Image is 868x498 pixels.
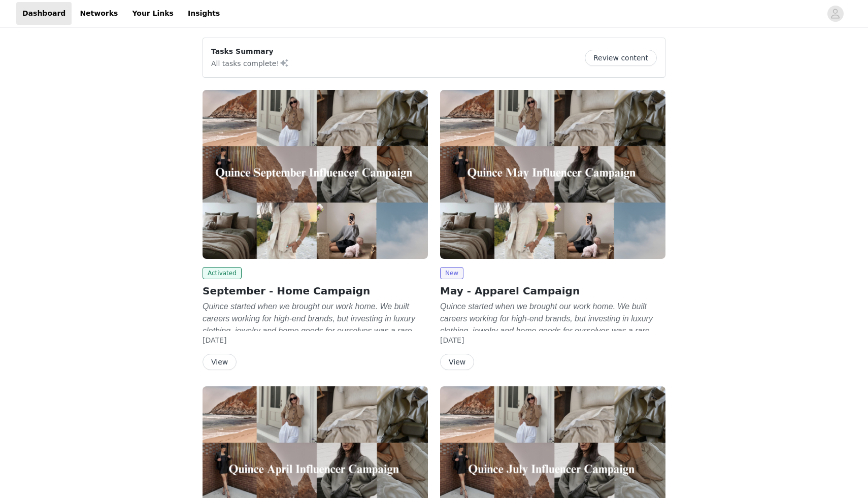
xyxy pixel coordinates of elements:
[203,336,226,344] span: [DATE]
[440,267,463,279] span: New
[203,358,237,366] a: View
[440,358,474,366] a: View
[440,90,665,259] img: Quince
[211,57,289,69] p: All tasks complete!
[585,50,657,66] button: Review content
[203,267,242,279] span: Activated
[211,46,289,57] p: Tasks Summary
[16,2,72,25] a: Dashboard
[203,354,237,370] button: View
[440,283,665,298] h2: May - Apparel Campaign
[830,6,840,22] div: avatar
[440,302,656,372] em: Quince started when we brought our work home. We built careers working for high-end brands, but i...
[440,354,474,370] button: View
[182,2,226,25] a: Insights
[440,336,464,344] span: [DATE]
[203,302,419,372] em: Quince started when we brought our work home. We built careers working for high-end brands, but i...
[203,283,428,298] h2: September - Home Campaign
[126,2,180,25] a: Your Links
[203,90,428,259] img: Quince
[74,2,124,25] a: Networks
